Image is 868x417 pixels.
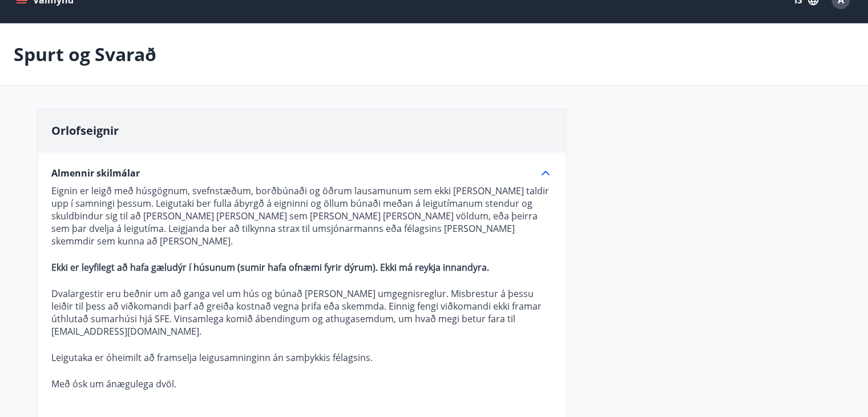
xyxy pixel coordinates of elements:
p: Dvalargestir eru beðnir um að ganga vel um hús og búnað [PERSON_NAME] umgegnisreglur. Misbrestur ... [51,287,552,338]
p: Með ósk um ánægulega dvöl. [51,378,552,390]
div: Almennir skilmálar [51,166,552,180]
p: Leigutaka er óheimilt að framselja leigusamninginn án samþykkis félagsins. [51,351,552,364]
strong: Ekki er leyfilegt að hafa gæludýr í húsunum (sumir hafa ofnæmi fyrir dýrum). Ekki má reykja innan... [51,261,489,274]
div: Almennir skilmálar [51,180,552,404]
p: Spurt og Svarað [14,42,156,67]
span: Almennir skilmálar [51,167,140,179]
p: Eignin er leigð með húsgögnum, svefnstæðum, borðbúnaði og öðrum lausamunum sem ekki [PERSON_NAME]... [51,185,552,247]
span: Orlofseignir [51,123,119,138]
